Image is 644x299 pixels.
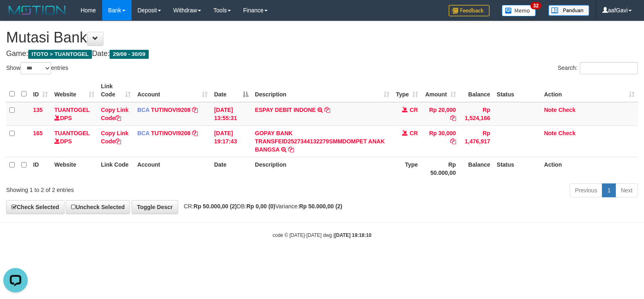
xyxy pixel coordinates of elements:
[28,50,92,59] span: ITOTO > TUANTOGEL
[252,79,393,102] th: Description: activate to sort column ascending
[192,130,198,136] a: Copy TUTINOVI9208 to clipboard
[393,157,421,180] th: Type
[541,157,638,180] th: Action
[98,157,134,180] th: Link Code
[6,29,638,46] h1: Mutasi Bank
[450,115,456,121] a: Copy Rp 20,000 to clipboard
[255,130,385,153] a: GOPAY BANK TRANSFEID2527344132279SMMDOMPET ANAK BANGSA
[101,107,129,121] a: Copy Link Code
[409,107,418,113] span: CR
[51,125,98,157] td: DPS
[558,62,638,74] label: Search:
[502,5,536,16] img: Button%20Memo.svg
[137,130,150,136] span: BCA
[459,125,494,157] td: Rp 1,476,917
[252,157,393,180] th: Description
[602,183,616,197] a: 1
[459,157,494,180] th: Balance
[51,157,98,180] th: Website
[494,157,541,180] th: Status
[548,5,589,16] img: panduan.png
[421,157,459,180] th: Rp 50.000,00
[421,79,459,102] th: Amount: activate to sort column ascending
[570,183,602,197] a: Previous
[6,4,68,16] img: MOTION_logo.png
[449,5,490,16] img: Feedback.jpg
[20,62,51,74] select: Showentries
[211,79,252,102] th: Date: activate to sort column descending
[137,107,150,113] span: BCA
[494,79,541,102] th: Status
[180,203,342,210] span: CR: DB: Variance:
[580,62,638,74] input: Search:
[30,157,51,180] th: ID
[192,107,198,113] a: Copy TUTINOVI9208 to clipboard
[273,232,371,238] small: code © [DATE]-[DATE] dwg |
[558,107,575,113] a: Check
[33,107,42,113] span: 135
[459,102,494,126] td: Rp 1,524,166
[98,79,134,102] th: Link Code: activate to sort column ascending
[132,200,178,214] a: Toggle Descr
[54,130,90,136] a: TUANTOGEL
[211,125,252,157] td: [DATE] 19:17:43
[66,200,130,214] a: Uncheck Selected
[194,203,237,210] strong: Rp 50.000,00 (2)
[299,203,342,210] strong: Rp 50.000,00 (2)
[421,125,459,157] td: Rp 30,000
[324,107,330,113] a: Copy ESPAY DEBIT INDONE to clipboard
[151,130,190,136] a: TUTINOVI9208
[110,50,149,59] span: 29/09 - 30/09
[421,102,459,126] td: Rp 20,000
[6,200,65,214] a: Check Selected
[459,79,494,102] th: Balance
[409,130,418,136] span: CR
[615,183,638,197] a: Next
[450,138,456,145] a: Copy Rp 30,000 to clipboard
[6,50,638,58] h4: Game: Date:
[54,107,90,113] a: TUANTOGEL
[211,157,252,180] th: Date
[288,146,294,153] a: Copy GOPAY BANK TRANSFEID2527344132279SMMDOMPET ANAK BANGSA to clipboard
[530,2,541,9] span: 32
[134,157,211,180] th: Account
[393,79,421,102] th: Type: activate to sort column ascending
[558,130,575,136] a: Check
[51,79,98,102] th: Website: activate to sort column ascending
[544,130,557,136] a: Note
[246,203,275,210] strong: Rp 0,00 (0)
[30,79,51,102] th: ID: activate to sort column ascending
[211,102,252,126] td: [DATE] 13:55:31
[544,107,557,113] a: Note
[6,183,262,194] div: Showing 1 to 2 of 2 entries
[255,107,316,113] a: ESPAY DEBIT INDONE
[541,79,638,102] th: Action: activate to sort column ascending
[134,79,211,102] th: Account: activate to sort column ascending
[101,130,129,145] a: Copy Link Code
[33,130,42,136] span: 165
[335,232,371,238] strong: [DATE] 19:18:10
[51,102,98,126] td: DPS
[3,3,28,28] button: Open LiveChat chat widget
[151,107,190,113] a: TUTINOVI9208
[6,62,68,74] label: Show entries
